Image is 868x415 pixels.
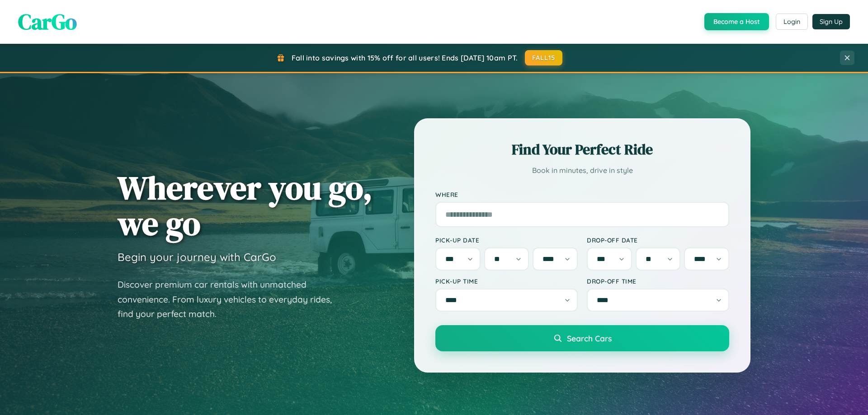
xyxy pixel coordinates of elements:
button: Sign Up [812,14,850,29]
label: Drop-off Time [587,277,729,285]
h3: Begin your journey with CarGo [118,250,276,264]
label: Drop-off Date [587,236,729,244]
button: Become a Host [704,13,769,30]
span: Fall into savings with 15% off for all users! Ends [DATE] 10am PT. [292,53,518,62]
h2: Find Your Perfect Ride [435,140,729,159]
label: Where [435,191,729,198]
button: FALL15 [525,50,563,65]
p: Book in minutes, drive in style [435,164,729,177]
span: Search Cars [567,333,612,343]
button: Login [776,14,808,30]
label: Pick-up Date [435,236,578,244]
h1: Wherever you go, we go [118,170,373,241]
label: Pick-up Time [435,277,578,285]
span: CarGo [18,7,77,37]
p: Discover premium car rentals with unmatched convenience. From luxury vehicles to everyday rides, ... [118,277,344,322]
button: Search Cars [435,325,729,351]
